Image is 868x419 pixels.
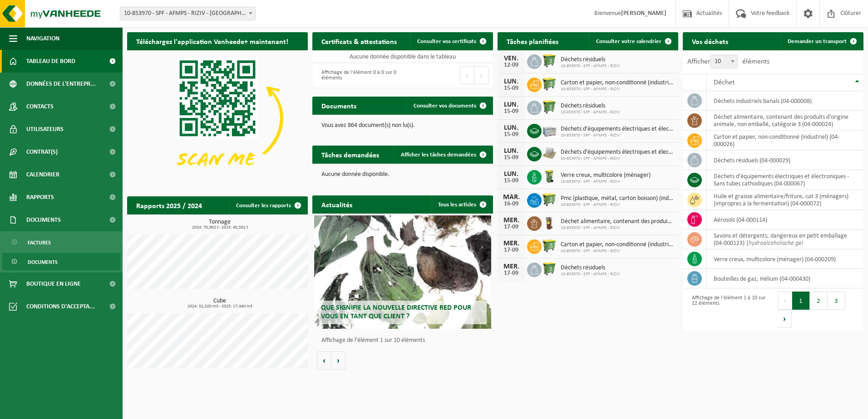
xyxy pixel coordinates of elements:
img: WB-0140-HPE-BN-06 [542,215,557,230]
img: WB-0660-HPE-GN-50 [542,192,557,207]
span: Déchets résiduels [561,264,620,272]
div: LUN. [502,124,520,132]
span: Documents [28,253,58,271]
span: Déchets d'équipements électriques et électroniques - sans tubes cathodiques [561,126,674,133]
h2: Rapports 2025 / 2024 [127,196,211,214]
span: Déchets d'équipements électriques et électroniques - sans tubes cathodiques [561,149,674,156]
div: 15-09 [502,132,520,138]
span: Que signifie la nouvelle directive RED pour vous en tant que client ? [321,304,471,320]
div: 12-09 [502,62,520,68]
td: bouteilles de gaz, Hélium (04-000430) [707,269,863,288]
p: Affichage de l'élément 1 sur 10 éléments [321,337,488,344]
div: MAR. [502,194,520,201]
td: déchet alimentaire, contenant des produits d'origine animale, non emballé, catégorie 3 (04-000024) [707,111,863,131]
span: Déchet [714,79,735,86]
img: Download de VHEPlus App [127,50,308,186]
img: WB-0770-HPE-GN-50 [542,261,557,277]
img: WB-0770-HPE-GN-50 [542,53,557,68]
div: MER. [502,217,520,224]
td: déchets d'équipements électriques et électroniques - Sans tubes cathodiques (04-000067) [707,170,863,190]
div: 16-09 [502,201,520,207]
span: Consulter votre calendrier [596,39,661,44]
td: aérosols (04-000114) [707,210,863,229]
span: 10-853970 - SPF - AFMPS - RIZIV - BRUXELLES [120,7,256,20]
h3: Tonnage [132,219,308,230]
div: 17-09 [502,247,520,253]
button: Previous [460,66,474,84]
span: Conditions d'accepta... [26,295,95,318]
h2: Actualités [312,195,361,213]
span: 10 [710,55,738,68]
a: Consulter les rapports [229,196,307,214]
button: 2 [810,292,828,310]
td: Aucune donnée disponible dans le tableau [312,50,493,63]
div: 17-09 [502,224,520,230]
img: LP-PA-00000-WDN-11 [542,146,557,161]
td: déchets industriels banals (04-000008) [707,91,863,111]
div: VEN. [502,55,520,62]
span: Factures [28,234,51,251]
a: Consulter votre calendrier [589,32,677,50]
a: Afficher les tâches demandées [394,146,492,164]
span: Carton et papier, non-conditionné (industriel) [561,79,674,87]
span: Carton et papier, non-conditionné (industriel) [561,241,674,248]
img: WB-0770-HPE-GN-50 [542,99,557,115]
td: déchets résiduels (04-000029) [707,151,863,170]
span: Données de l'entrepr... [26,73,96,95]
span: 10-853970 - SPF - AFMPS - RIZIV [561,156,674,161]
span: 10-853970 - SPF - AFMPS - RIZIV - BRUXELLES [120,7,255,20]
label: Afficher éléments [687,58,769,65]
span: Tableau de bord [26,50,75,73]
span: 10-853970 - SPF - AFMPS - RIZIV [561,248,674,254]
span: Consulter vos documents [414,103,476,109]
span: Contacts [26,95,54,118]
a: Que signifie la nouvelle directive RED pour vous en tant que client ? [314,215,491,329]
span: Contrat(s) [26,141,58,163]
span: 10-853970 - SPF - AFMPS - RIZIV [561,179,651,185]
span: 10-853970 - SPF - AFMPS - RIZIV [561,63,620,69]
span: Verre creux, multicolore (ménager) [561,172,651,179]
div: 17-09 [502,270,520,277]
h2: Tâches demandées [312,146,388,163]
td: savons et détergents, dangereux en petit emballage (04-000123) | [707,229,863,249]
span: 10-853970 - SPF - AFMPS - RIZIV [561,272,620,277]
button: Vorige [317,351,331,370]
span: Déchet alimentaire, contenant des produits d'origine animale, non emballé, catég... [561,218,674,225]
span: Navigation [26,27,59,50]
a: Consulter vos certificats [410,32,492,50]
div: LUN. [502,78,520,85]
img: WB-0660-HPE-GN-50 [542,238,557,253]
strong: [PERSON_NAME] [621,10,666,17]
div: 15-09 [502,108,520,115]
button: Next [778,310,792,328]
span: Déchets résiduels [561,102,620,110]
div: LUN. [502,147,520,155]
span: Calendrier [26,163,59,186]
img: WB-0660-HPE-GN-50 [542,76,557,92]
div: Affichage de l'élément 0 à 0 sur 0 éléments [317,65,398,85]
span: 10-853970 - SPF - AFMPS - RIZIV [561,110,620,115]
span: Afficher les tâches demandées [401,152,476,158]
h2: Tâches planifiées [498,32,567,50]
div: 15-09 [502,85,520,92]
div: LUN. [502,171,520,178]
span: Documents [26,209,61,231]
div: LUN. [502,101,520,108]
p: Aucune donnée disponible. [321,171,484,178]
a: Tous les articles [431,195,492,214]
img: PB-LB-0680-HPE-GY-11 [542,122,557,138]
span: Déchets résiduels [561,56,620,63]
button: Previous [778,292,792,310]
p: Vous avez 864 document(s) non lu(s). [321,122,484,129]
span: 10-853970 - SPF - AFMPS - RIZIV [561,225,674,231]
span: 2024: 70,902 t - 2025: 40,562 t [132,225,308,230]
div: 15-09 [502,178,520,184]
span: Consulter vos certificats [417,39,476,44]
h2: Vos déchets [683,32,737,50]
td: carton et papier, non-conditionné (industriel) (04-000026) [707,131,863,151]
span: 10-853970 - SPF - AFMPS - RIZIV [561,133,674,138]
h2: Téléchargez l'application Vanheede+ maintenant! [127,32,297,50]
span: Demander un transport [788,39,847,44]
button: Next [474,66,488,84]
img: WB-0140-HPE-GN-50 [542,169,557,184]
